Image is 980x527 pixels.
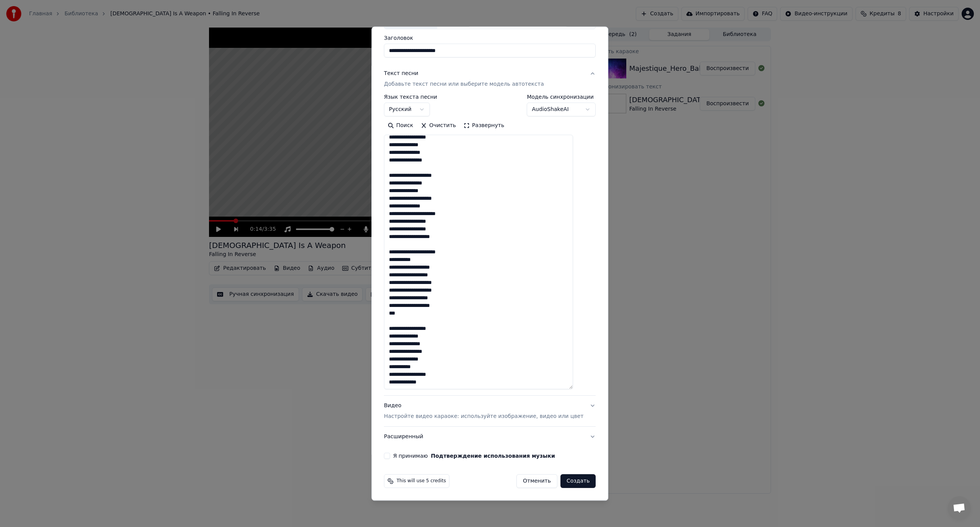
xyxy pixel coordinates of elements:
[384,402,583,421] div: Видео
[384,81,544,88] p: Добавьте текст песни или выберите модель автотекста
[384,413,583,421] p: Настройте видео караоке: используйте изображение, видео или цвет
[384,95,596,396] div: Текст песниДобавьте текст песни или выберите модель автотекста
[384,64,596,95] button: Текст песниДобавьте текст песни или выберите модель автотекста
[516,475,557,488] button: Отменить
[384,396,596,427] button: ВидеоНастройте видео караоке: используйте изображение, видео или цвет
[384,427,596,447] button: Расширенный
[384,95,437,100] label: Язык текста песни
[384,120,417,132] button: Поиск
[527,95,596,100] label: Модель синхронизации
[397,478,446,485] span: This will use 5 credits
[384,70,418,78] div: Текст песни
[384,36,596,41] label: Заголовок
[431,454,555,459] button: Я принимаю
[417,120,460,132] button: Очистить
[384,15,437,29] div: Выбрать файл
[393,454,555,459] label: Я принимаю
[460,120,508,132] button: Развернуть
[560,475,596,488] button: Создать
